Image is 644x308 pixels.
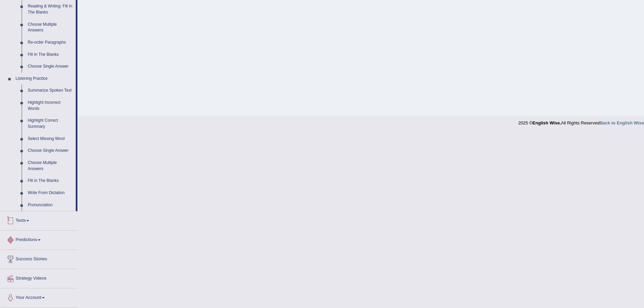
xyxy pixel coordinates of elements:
[532,120,561,125] strong: English Wise.
[25,157,76,175] a: Choose Multiple Answers
[25,0,76,18] a: Reading & Writing: Fill In The Blanks
[25,61,76,73] a: Choose Single Answer
[600,120,644,125] a: Back to English Wise
[25,133,76,145] a: Select Missing Word
[25,49,76,61] a: Fill In The Blanks
[25,97,76,115] a: Highlight Incorrect Words
[25,199,76,211] a: Pronunciation
[25,145,76,157] a: Choose Single Answer
[25,187,76,199] a: Write From Dictation
[25,115,76,133] a: Highlight Correct Summary
[25,175,76,187] a: Fill In The Blanks
[0,211,77,228] a: Tests
[13,73,76,85] a: Listening Practice
[0,269,77,286] a: Strategy Videos
[0,231,77,247] a: Predictions
[0,250,77,267] a: Success Stories
[518,116,644,126] div: 2025 © All Rights Reserved
[25,85,76,97] a: Summarize Spoken Text
[0,288,77,305] a: Your Account
[25,37,76,49] a: Re-order Paragraphs
[25,19,76,37] a: Choose Multiple Answers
